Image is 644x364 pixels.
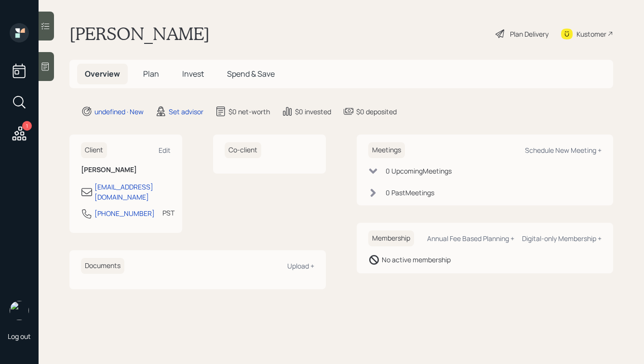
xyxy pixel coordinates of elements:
div: Kustomer [577,29,606,39]
img: hunter_neumayer.jpg [10,301,29,320]
h1: [PERSON_NAME] [69,23,210,44]
h6: Meetings [368,142,405,158]
div: No active membership [382,255,451,265]
h6: Membership [368,230,414,246]
span: Spend & Save [227,68,275,79]
div: PST [162,208,174,218]
div: 1 [22,121,32,131]
span: Plan [143,68,159,79]
div: Set advisor [169,107,203,117]
h6: Co-client [225,142,261,158]
div: $0 net-worth [228,107,270,117]
div: Digital-only Membership + [522,234,602,243]
div: [EMAIL_ADDRESS][DOMAIN_NAME] [94,182,171,202]
div: 0 Upcoming Meeting s [386,166,452,176]
div: $0 deposited [356,107,397,117]
div: 0 Past Meeting s [386,188,434,198]
h6: [PERSON_NAME] [81,166,171,174]
div: Log out [8,332,31,341]
span: Invest [182,68,204,79]
h6: Documents [81,258,124,274]
h6: Client [81,142,107,158]
div: Plan Delivery [510,29,549,39]
div: [PHONE_NUMBER] [94,208,155,218]
div: Schedule New Meeting + [525,146,602,155]
span: Overview [85,68,120,79]
div: Annual Fee Based Planning + [427,234,514,243]
div: Edit [159,146,171,155]
div: $0 invested [295,107,331,117]
div: Upload + [287,261,314,270]
div: undefined · New [94,107,144,117]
